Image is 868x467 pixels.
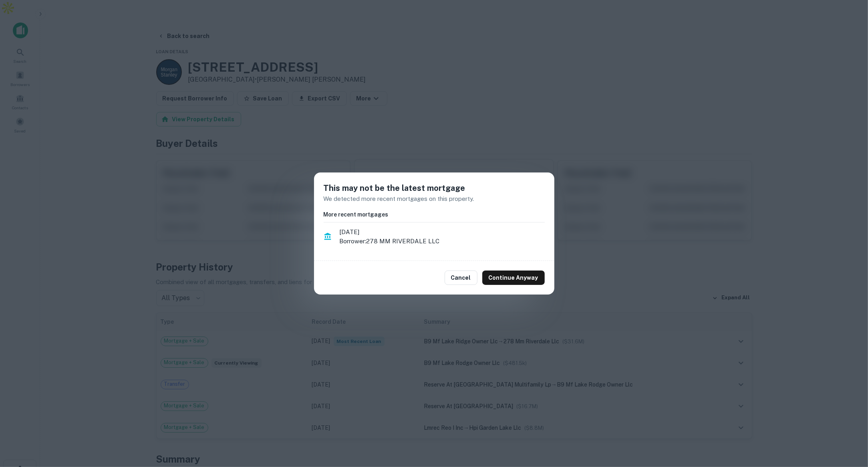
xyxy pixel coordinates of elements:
iframe: Chat Widget [828,403,868,441]
button: Continue Anyway [482,271,545,285]
h6: More recent mortgages [324,210,545,219]
p: Borrower: 278 MM RIVERDALE LLC [340,237,545,246]
p: We detected more recent mortgages on this property. [324,194,545,204]
span: [DATE] [340,227,545,237]
button: Cancel [445,271,477,285]
h5: This may not be the latest mortgage [324,182,545,194]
